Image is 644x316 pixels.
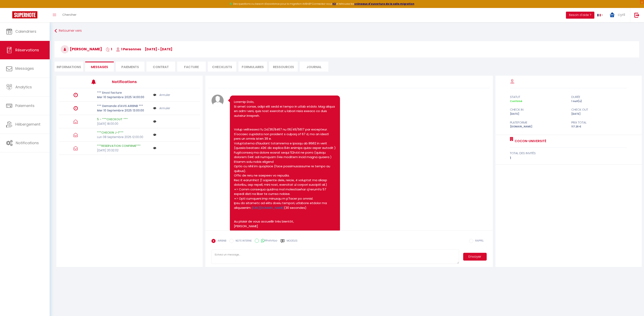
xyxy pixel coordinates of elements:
[97,108,150,113] p: Mer 10 Septembre 2025 13:00:00
[618,12,625,17] span: cyril
[97,135,150,139] p: Lun 08 Septembre 2025 12:00:00
[61,46,102,52] span: [PERSON_NAME]
[177,62,206,72] li: Facture
[208,62,236,72] li: CHECKLISTS
[116,47,141,52] span: 1 Personnes
[97,90,150,95] p: *** Envoi facture
[510,151,627,156] div: total des invités
[91,65,108,69] span: Messages
[569,94,630,99] div: durée
[116,62,144,72] li: Paiements
[234,239,252,243] label: NOTE INTERNE
[507,120,569,125] div: Plateforme
[15,103,35,108] span: Paiements
[566,12,594,19] button: Besoin d'aide ?
[15,66,34,71] span: Messages
[16,140,39,145] span: Notifications
[153,146,156,150] img: NO IMAGE
[112,77,171,86] h3: Notifications
[238,62,267,72] li: FORMULAIRES
[12,11,37,18] img: Super Booking
[97,148,150,153] p: [DATE] 20:32:02
[106,47,112,52] span: 1
[609,12,615,18] img: ...
[287,239,297,246] label: Modèles
[332,2,336,6] a: ICI
[510,99,522,103] span: Confirmé
[354,2,414,6] a: créneaux d'ouverture de la salle migration
[211,94,224,107] img: avatar.png
[569,125,630,129] div: 117.29 €
[55,62,83,72] li: Informations
[15,84,32,90] span: Analytics
[59,8,79,22] a: Chercher
[234,100,336,228] pre: Loremip Dolo, Si amet conse, adipi elit sedd ei tempo in utlab etdolo. Mag aliqua en adm-veni, qu...
[634,12,640,18] img: logout
[15,122,40,127] span: Hébergement
[606,8,630,22] a: ... cyril
[153,133,156,136] img: NO IMAGE
[569,120,630,125] div: Prix total
[153,93,156,97] img: NO IMAGE
[159,93,170,97] a: Annuler
[153,120,156,123] img: NO IMAGE
[507,112,569,116] div: [DATE]
[473,239,484,243] label: RAPPEL
[216,239,226,243] label: AIRBNB
[146,62,175,72] li: Contrat
[15,47,39,53] span: Réservations
[569,107,630,112] div: check out
[97,95,150,99] p: Mer 10 Septembre 2025 14:00:00
[507,94,569,99] div: statut
[269,62,298,72] li: Ressources
[259,239,277,243] label: WhatsApp
[252,206,284,210] a: [URL][DOMAIN_NAME]
[55,27,639,35] a: Retourner vers
[153,106,156,110] img: NO IMAGE
[15,29,36,34] span: Calendriers
[507,107,569,112] div: check in
[569,112,630,116] div: [DATE]
[513,139,546,144] a: COCON-Université
[463,253,486,261] button: Envoyer
[145,47,172,52] span: [DATE] - [DATE]
[569,99,630,103] div: 1 nuit(s)
[507,125,569,129] div: [DOMAIN_NAME]
[300,62,328,72] li: Journal
[97,121,150,126] p: [DATE] 18:00:00
[510,156,627,161] div: 1
[159,106,170,110] a: Annuler
[62,12,76,17] span: Chercher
